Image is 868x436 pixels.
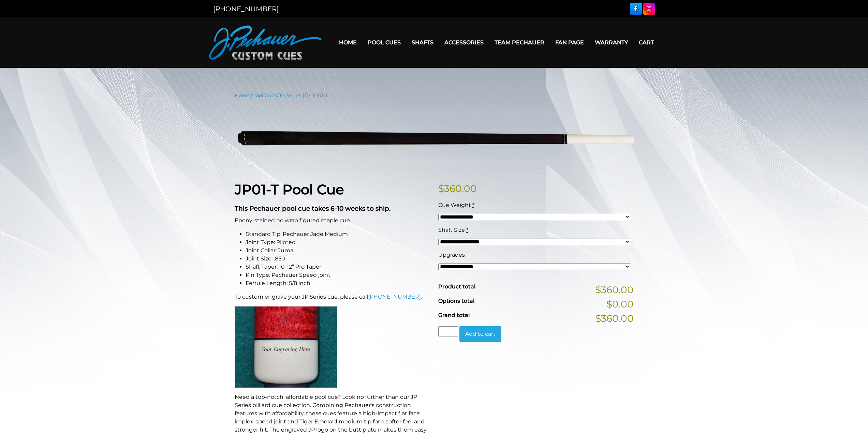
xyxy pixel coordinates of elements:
img: An image of a cue butt with the words "YOUR ENGRAVING HERE". [235,306,337,388]
li: Standard Tip: Pechauer Jade Medium [246,230,430,238]
li: Ferrule Length: 5/8 inch [246,279,430,287]
a: Home [235,92,250,99]
li: Joint Type: Piloted [246,238,430,246]
nav: Breadcrumb [235,92,634,99]
a: Pool Cues [362,34,406,51]
span: $360.00 [595,283,634,297]
li: Joint Size: .850 [246,255,430,263]
span: $0.00 [606,297,634,311]
a: Warranty [589,34,633,51]
bdi: 360.00 [438,183,477,194]
span: Cue Weight [438,202,471,208]
img: Pechauer Custom Cues [209,26,322,60]
a: [PHONE_NUMBER]. [368,294,422,300]
li: Shaft Taper: 10-12” Pro Taper [246,263,430,271]
span: $360.00 [595,311,634,326]
span: Options total [438,298,474,304]
input: Product quantity [438,326,458,336]
a: Cart [633,34,659,51]
a: Fan Page [550,34,589,51]
a: [PHONE_NUMBER] [213,5,279,13]
p: To custom engrave your JP Series cue, please call [235,293,430,301]
a: Home [334,34,362,51]
p: Ebony-stained no wrap figured maple cue. [235,216,430,225]
span: Upgrades [438,252,465,258]
span: Shaft Size [438,227,465,233]
a: Shafts [406,34,439,51]
abbr: required [472,202,474,208]
span: Grand total [438,312,470,318]
strong: This Pechauer pool cue takes 6-10 weeks to ship. [235,205,391,212]
a: Accessories [439,34,489,51]
a: JP Series (T) [279,92,309,99]
abbr: required [466,227,468,233]
span: Product total [438,283,475,290]
li: Pin Type: Pechauer Speed joint [246,271,430,279]
img: jp01-T-1.png [235,104,634,171]
a: Pool Cues [252,92,277,99]
button: Add to cart [459,326,501,342]
strong: JP01-T Pool Cue [235,181,344,198]
li: Joint Collar: Juma [246,246,430,255]
a: Team Pechauer [489,34,550,51]
span: $ [438,183,444,194]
